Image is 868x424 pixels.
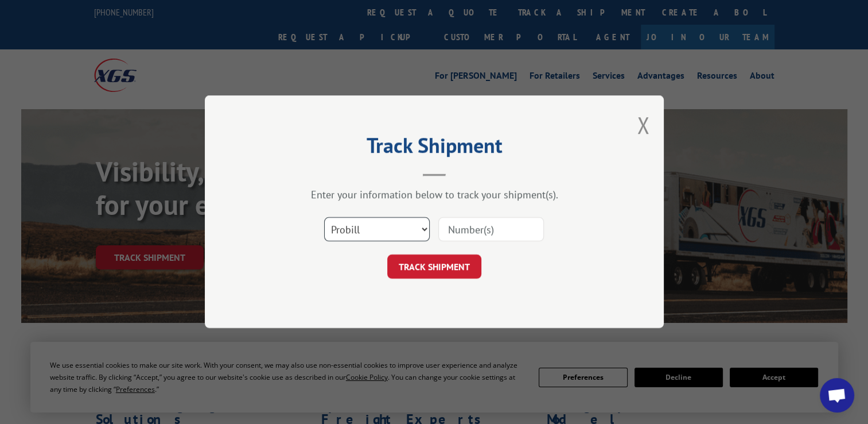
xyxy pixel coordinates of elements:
[262,188,606,202] div: Enter your information below to track your shipment(s).
[820,378,854,413] a: Open chat
[438,218,544,242] input: Number(s)
[387,255,481,279] button: TRACK SHIPMENT
[637,110,649,140] button: Close modal
[262,137,606,159] h2: Track Shipment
